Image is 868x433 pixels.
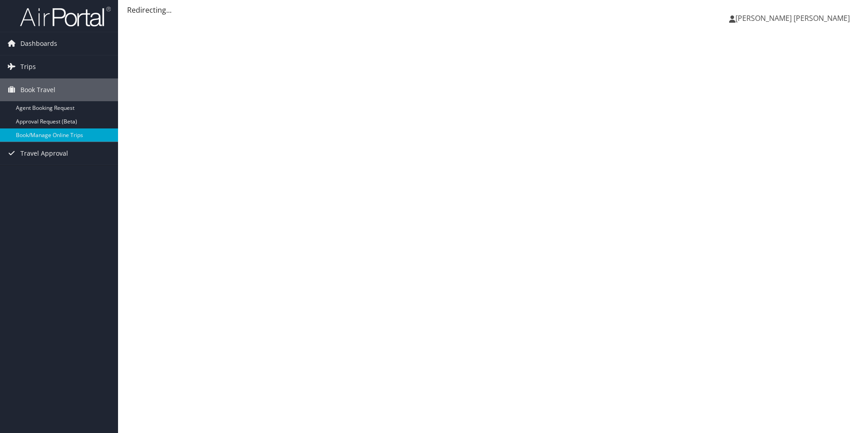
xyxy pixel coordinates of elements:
[20,6,111,27] img: airportal-logo.png
[729,5,859,32] a: [PERSON_NAME] [PERSON_NAME]
[127,5,859,15] div: Redirecting...
[20,55,36,78] span: Trips
[20,142,68,165] span: Travel Approval
[20,79,55,101] span: Book Travel
[735,13,850,23] span: [PERSON_NAME] [PERSON_NAME]
[20,32,57,55] span: Dashboards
